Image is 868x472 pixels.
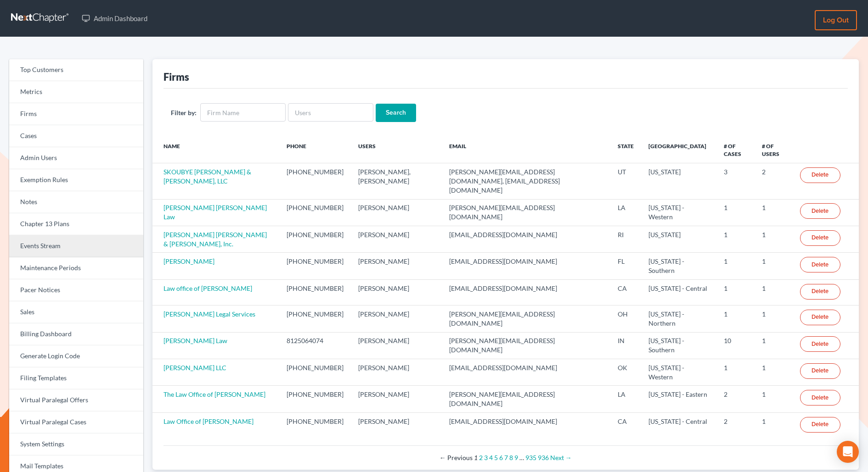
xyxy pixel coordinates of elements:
[376,104,416,122] input: Search
[716,412,755,438] td: 2
[716,137,755,163] th: # of Cases
[641,412,716,438] td: [US_STATE] - Central
[279,359,351,386] td: [PHONE_NUMBER]
[351,279,442,305] td: [PERSON_NAME]
[716,253,755,279] td: 1
[442,137,610,163] th: Email
[641,163,716,199] td: [US_STATE]
[279,332,351,359] td: 8125064074
[610,359,641,386] td: OK
[815,10,857,30] a: Log out
[538,454,549,461] a: Page 936
[610,332,641,359] td: IN
[716,386,755,412] td: 2
[716,226,755,253] td: 1
[499,454,503,461] a: Page 6
[9,367,143,389] a: Filing Templates
[9,235,143,257] a: Events Stream
[163,390,265,398] a: The Law Office of [PERSON_NAME]
[800,257,840,272] a: Delete
[9,411,143,433] a: Virtual Paralegal Cases
[442,412,610,438] td: [EMAIL_ADDRESS][DOMAIN_NAME]
[484,454,488,461] a: Page 3
[755,412,793,438] td: 1
[479,454,483,461] a: Page 2
[9,125,143,147] a: Cases
[755,226,793,253] td: 1
[163,417,254,425] a: Law Office of [PERSON_NAME]
[716,305,755,332] td: 1
[163,70,189,83] div: Firms
[9,59,143,81] a: Top Customers
[755,332,793,359] td: 1
[442,359,610,386] td: [EMAIL_ADDRESS][DOMAIN_NAME]
[610,137,641,163] th: State
[610,163,641,199] td: UT
[755,359,793,386] td: 1
[9,191,143,213] a: Notes
[755,386,793,412] td: 1
[9,323,143,345] a: Billing Dashboard
[610,253,641,279] td: FL
[9,433,143,455] a: System Settings
[9,147,143,169] a: Admin Users
[800,167,840,183] a: Delete
[163,284,252,292] a: Law office of [PERSON_NAME]
[9,279,143,301] a: Pacer Notices
[163,168,251,185] a: SKOUBYE [PERSON_NAME] & [PERSON_NAME], LLC
[755,137,793,163] th: # of Users
[474,454,478,461] em: Page 1
[489,454,493,461] a: Page 4
[163,310,255,318] a: [PERSON_NAME] Legal Services
[442,163,610,199] td: [PERSON_NAME][EMAIL_ADDRESS][DOMAIN_NAME], [EMAIL_ADDRESS][DOMAIN_NAME]
[9,213,143,235] a: Chapter 13 Plans
[9,389,143,411] a: Virtual Paralegal Offers
[442,226,610,253] td: [EMAIL_ADDRESS][DOMAIN_NAME]
[9,81,143,103] a: Metrics
[163,337,227,344] a: [PERSON_NAME] Law
[800,363,840,379] a: Delete
[800,417,840,433] a: Delete
[9,169,143,191] a: Exemption Rules
[351,253,442,279] td: [PERSON_NAME]
[800,336,840,352] a: Delete
[716,359,755,386] td: 1
[351,332,442,359] td: [PERSON_NAME]
[442,279,610,305] td: [EMAIL_ADDRESS][DOMAIN_NAME]
[800,390,840,405] a: Delete
[163,364,226,372] a: [PERSON_NAME] LLC
[641,226,716,253] td: [US_STATE]
[279,226,351,253] td: [PHONE_NUMBER]
[716,199,755,226] td: 1
[610,386,641,412] td: LA
[610,412,641,438] td: CA
[351,386,442,412] td: [PERSON_NAME]
[279,253,351,279] td: [PHONE_NUMBER]
[755,163,793,199] td: 2
[279,412,351,438] td: [PHONE_NUMBER]
[494,454,498,461] a: Page 5
[77,10,152,27] a: Admin Dashboard
[9,301,143,323] a: Sales
[610,305,641,332] td: OH
[610,226,641,253] td: RI
[200,103,286,122] input: Firm Name
[442,305,610,332] td: [PERSON_NAME][EMAIL_ADDRESS][DOMAIN_NAME]
[550,454,572,461] a: Next page
[351,163,442,199] td: [PERSON_NAME], [PERSON_NAME]
[152,137,279,163] th: Name
[641,386,716,412] td: [US_STATE] - Eastern
[351,226,442,253] td: [PERSON_NAME]
[442,386,610,412] td: [PERSON_NAME][EMAIL_ADDRESS][DOMAIN_NAME]
[755,199,793,226] td: 1
[755,305,793,332] td: 1
[509,454,513,461] a: Page 8
[279,305,351,332] td: [PHONE_NUMBER]
[641,199,716,226] td: [US_STATE] - Western
[800,284,840,300] a: Delete
[163,204,267,221] a: [PERSON_NAME] [PERSON_NAME] Law
[163,231,267,248] a: [PERSON_NAME] [PERSON_NAME] & [PERSON_NAME], Inc.
[279,137,351,163] th: Phone
[351,137,442,163] th: Users
[610,279,641,305] td: CA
